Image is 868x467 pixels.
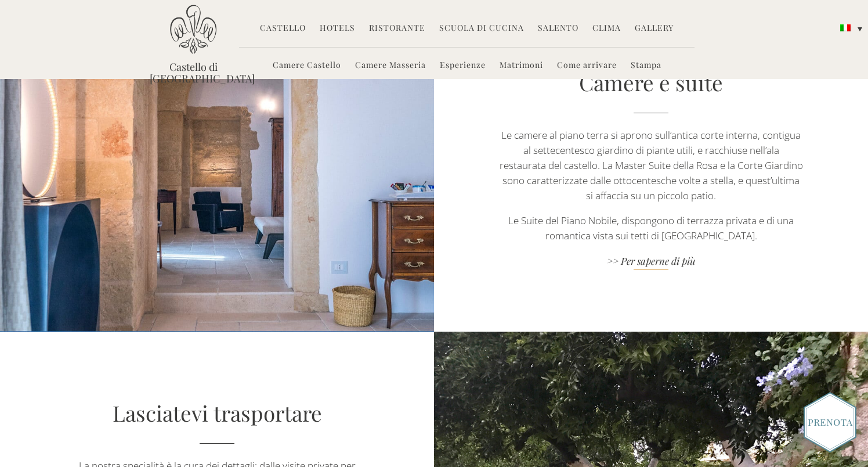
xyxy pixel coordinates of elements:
[369,22,425,35] a: Ristorante
[320,22,355,35] a: Hotels
[499,213,803,243] p: Le Suite del Piano Nobile, dispongono di terrazza privata e di una romantica vista sui tetti di [...
[804,392,856,452] img: Book_Button_Italian.png
[170,5,216,54] img: Castello di Ugento
[439,22,524,35] a: Scuola di Cucina
[840,24,851,31] img: Italiano
[499,128,803,203] p: Le camere al piano terra si aprono sull’antica corte interna, contigua al settecentesco giardino ...
[579,68,723,96] a: Camere e suite
[538,22,578,35] a: Salento
[440,59,486,73] a: Esperienze
[273,59,341,73] a: Camere Castello
[113,398,322,427] a: Lasciatevi trasportare
[635,22,674,35] a: Gallery
[500,59,543,73] a: Matrimoni
[150,61,237,84] a: Castello di [GEOGRAPHIC_DATA]
[631,59,661,73] a: Stampa
[260,22,306,35] a: Castello
[592,22,621,35] a: Clima
[355,59,426,73] a: Camere Masseria
[557,59,617,73] a: Come arrivare
[499,254,803,270] a: >> Per saperne di più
